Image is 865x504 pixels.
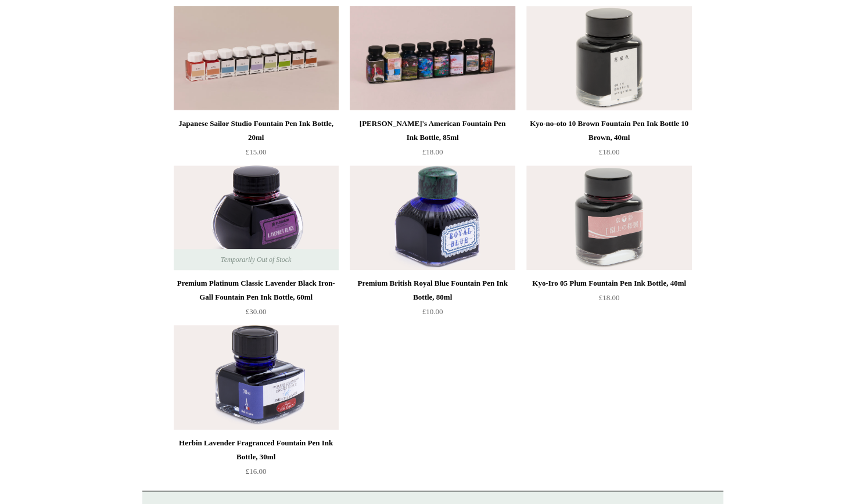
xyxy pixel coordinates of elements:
img: Japanese Sailor Studio Fountain Pen Ink Bottle, 20ml [174,6,339,110]
a: Premium Platinum Classic Lavender Black Iron-Gall Fountain Pen Ink Bottle, 60ml £30.00 [174,276,339,324]
a: [PERSON_NAME]'s American Fountain Pen Ink Bottle, 85ml £18.00 [350,117,515,164]
span: £18.00 [422,147,443,156]
img: Noodler's American Fountain Pen Ink Bottle, 85ml [350,6,515,110]
span: £18.00 [599,147,620,156]
span: £30.00 [246,307,267,316]
img: Premium Platinum Classic Lavender Black Iron-Gall Fountain Pen Ink Bottle, 60ml [174,165,339,270]
a: Herbin Lavender Fragranced Fountain Pen Ink Bottle, 30ml Herbin Lavender Fragranced Fountain Pen ... [174,325,339,430]
a: Japanese Sailor Studio Fountain Pen Ink Bottle, 20ml £15.00 [174,117,339,164]
a: Japanese Sailor Studio Fountain Pen Ink Bottle, 20ml Japanese Sailor Studio Fountain Pen Ink Bott... [174,6,339,110]
div: Premium Platinum Classic Lavender Black Iron-Gall Fountain Pen Ink Bottle, 60ml [177,276,336,304]
a: Premium Platinum Classic Lavender Black Iron-Gall Fountain Pen Ink Bottle, 60ml Premium Platinum ... [174,165,339,270]
span: £16.00 [246,467,267,476]
a: Premium British Royal Blue Fountain Pen Ink Bottle, 80ml £10.00 [350,276,515,324]
a: Kyo-no-oto 10 Brown Fountain Pen Ink Bottle 10 Brown, 40ml Kyo-no-oto 10 Brown Fountain Pen Ink B... [526,6,691,110]
img: Herbin Lavender Fragranced Fountain Pen Ink Bottle, 30ml [174,325,339,430]
div: Japanese Sailor Studio Fountain Pen Ink Bottle, 20ml [177,117,336,145]
a: Kyo-no-oto 10 Brown Fountain Pen Ink Bottle 10 Brown, 40ml £18.00 [526,117,691,164]
span: £10.00 [422,307,443,316]
span: £18.00 [599,293,620,302]
div: Kyo-Iro 05 Plum Fountain Pen Ink Bottle, 40ml [529,276,688,290]
div: Kyo-no-oto 10 Brown Fountain Pen Ink Bottle 10 Brown, 40ml [529,117,688,145]
div: Herbin Lavender Fragranced Fountain Pen Ink Bottle, 30ml [177,436,336,464]
a: Kyo-Iro 05 Plum Fountain Pen Ink Bottle, 40ml £18.00 [526,276,691,324]
a: Noodler's American Fountain Pen Ink Bottle, 85ml Noodler's American Fountain Pen Ink Bottle, 85ml [350,6,515,110]
a: Premium British Royal Blue Fountain Pen Ink Bottle, 80ml Premium British Royal Blue Fountain Pen ... [350,165,515,270]
a: Herbin Lavender Fragranced Fountain Pen Ink Bottle, 30ml £16.00 [174,436,339,484]
img: Kyo-Iro 05 Plum Fountain Pen Ink Bottle, 40ml [526,165,691,270]
span: £15.00 [246,147,267,156]
a: Kyo-Iro 05 Plum Fountain Pen Ink Bottle, 40ml Kyo-Iro 05 Plum Fountain Pen Ink Bottle, 40ml [526,165,691,270]
span: Temporarily Out of Stock [209,249,303,270]
div: Premium British Royal Blue Fountain Pen Ink Bottle, 80ml [353,276,512,304]
img: Kyo-no-oto 10 Brown Fountain Pen Ink Bottle 10 Brown, 40ml [526,6,691,110]
div: [PERSON_NAME]'s American Fountain Pen Ink Bottle, 85ml [353,117,512,145]
img: Premium British Royal Blue Fountain Pen Ink Bottle, 80ml [350,165,515,270]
